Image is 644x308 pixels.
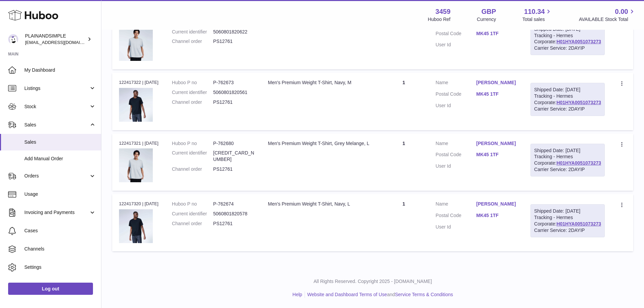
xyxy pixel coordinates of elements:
[481,7,496,16] strong: GBP
[436,30,476,39] dt: Postal Code
[8,283,93,295] a: Log out
[436,91,476,99] dt: Postal Code
[119,88,153,122] img: 34591682707904.jpeg
[436,79,476,88] dt: Name
[534,227,601,234] div: Carrier Service: 2DAYIP
[436,151,476,160] dt: Postal Code
[534,106,601,112] div: Carrier Service: 2DAYIP
[172,211,213,217] dt: Current identifier
[172,99,213,105] dt: Channel order
[379,134,429,191] td: 1
[579,16,636,23] span: AVAILABLE Stock Total
[615,7,628,16] span: 0.00
[476,201,517,207] a: [PERSON_NAME]
[477,16,496,23] div: Currency
[24,228,96,234] span: Cases
[24,209,89,216] span: Invoicing and Payments
[379,12,429,69] td: 1
[213,220,255,227] dd: PS12761
[213,79,255,86] dd: P-762673
[436,163,476,169] dt: User Id
[556,39,601,44] a: H01HYA0051073273
[172,140,213,147] dt: Huboo P no
[172,29,213,35] dt: Current identifier
[119,79,159,86] div: 122417322 | [DATE]
[428,16,451,23] div: Huboo Ref
[534,45,601,51] div: Carrier Service: 2DAYIP
[534,208,601,214] div: Shipped Date: [DATE]
[172,150,213,163] dt: Current identifier
[172,89,213,96] dt: Current identifier
[119,140,159,146] div: 122417321 | [DATE]
[24,67,96,73] span: My Dashboard
[530,204,605,237] div: Tracking - Hermes Corporate:
[556,160,601,166] a: H01HYA0051073273
[24,85,89,92] span: Listings
[24,139,96,145] span: Sales
[24,173,89,179] span: Orders
[556,100,601,105] a: H01HYA0051073273
[436,201,476,209] dt: Name
[213,89,255,96] dd: 5060801820561
[307,292,387,297] a: Website and Dashboard Terms of Use
[436,42,476,48] dt: User Id
[305,291,453,298] li: and
[24,246,96,252] span: Channels
[379,73,429,130] td: 1
[172,79,213,86] dt: Huboo P no
[107,278,639,285] p: All Rights Reserved. Copyright 2025 - [DOMAIN_NAME]
[530,83,605,116] div: Tracking - Hermes Corporate:
[534,166,601,173] div: Carrier Service: 2DAYIP
[172,220,213,227] dt: Channel order
[268,140,372,147] div: Men's Premium Weight T-Shirt, Grey Melange, L
[395,292,453,297] a: Service Terms & Conditions
[522,16,552,23] span: Total sales
[436,102,476,109] dt: User Id
[119,148,153,182] img: 34591682701820.jpeg
[213,150,255,163] dd: [CREDIT_CARD_NUMBER]
[119,27,153,61] img: 34591682701809.jpeg
[213,99,255,105] dd: PS12761
[8,34,18,44] img: internalAdmin-3459@internal.huboo.com
[476,140,517,147] a: [PERSON_NAME]
[172,38,213,45] dt: Channel order
[24,264,96,270] span: Settings
[292,292,302,297] a: Help
[24,122,89,128] span: Sales
[476,30,517,37] a: MK45 1TF
[172,201,213,207] dt: Huboo P no
[476,79,517,86] a: [PERSON_NAME]
[172,166,213,172] dt: Channel order
[379,194,429,251] td: 1
[534,87,601,93] div: Shipped Date: [DATE]
[476,212,517,219] a: MK45 1TF
[24,156,96,162] span: Add Manual Order
[522,7,552,23] a: 110.34 Total sales
[476,91,517,97] a: MK45 1TF
[24,191,96,197] span: Usage
[25,40,99,45] span: [EMAIL_ADDRESS][DOMAIN_NAME]
[556,221,601,227] a: H01HYA0051073273
[213,29,255,35] dd: 5060801820622
[579,7,636,23] a: 0.00 AVAILABLE Stock Total
[119,209,153,243] img: 34591682707928.jpeg
[25,33,86,46] div: PLAINANDSIMPLE
[213,166,255,172] dd: PS12761
[119,201,159,207] div: 122417320 | [DATE]
[436,224,476,230] dt: User Id
[213,38,255,45] dd: PS12761
[268,201,372,207] div: Men's Premium Weight T-Shirt, Navy, L
[436,212,476,220] dt: Postal Code
[530,22,605,55] div: Tracking - Hermes Corporate:
[534,147,601,154] div: Shipped Date: [DATE]
[530,144,605,177] div: Tracking - Hermes Corporate:
[524,7,545,16] span: 110.34
[213,201,255,207] dd: P-762674
[213,211,255,217] dd: 5060801820578
[435,7,451,16] strong: 3459
[268,79,372,86] div: Men's Premium Weight T-Shirt, Navy, M
[213,140,255,147] dd: P-762680
[476,151,517,158] a: MK45 1TF
[24,103,89,110] span: Stock
[436,140,476,148] dt: Name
